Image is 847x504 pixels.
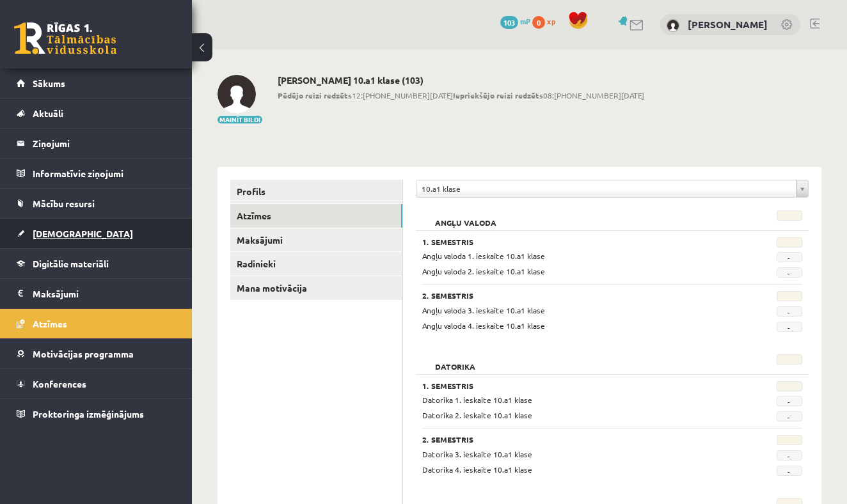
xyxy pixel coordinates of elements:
a: Maksājumi [230,228,402,252]
a: Aktuāli [17,98,176,128]
a: Atzīmes [230,204,402,228]
a: [PERSON_NAME] [688,18,768,31]
span: Aktuāli [33,107,63,119]
span: Angļu valoda 1. ieskaite 10.a1 klase [422,251,545,261]
a: Digitālie materiāli [17,249,176,278]
span: Angļu valoda 4. ieskaite 10.a1 klase [422,320,545,331]
span: - [777,396,802,406]
h2: [PERSON_NAME] 10.a1 klase (103) [278,75,644,86]
b: Iepriekšējo reizi redzēts [453,90,543,100]
span: Sākums [33,77,65,89]
span: - [777,252,802,262]
button: Mainīt bildi [218,116,262,123]
span: 12:[PHONE_NUMBER][DATE] 08:[PHONE_NUMBER][DATE] [278,90,644,101]
legend: Ziņojumi [33,129,176,158]
a: Rīgas 1. Tālmācības vidusskola [14,22,116,54]
legend: Informatīvie ziņojumi [33,159,176,188]
span: Atzīmes [33,318,67,329]
h3: 2. Semestris [422,435,736,444]
span: Datorika 1. ieskaite 10.a1 klase [422,395,532,405]
h3: 2. Semestris [422,291,736,300]
a: Maksājumi [17,279,176,308]
a: Profils [230,180,402,203]
span: - [777,322,802,332]
a: Proktoringa izmēģinājums [17,399,176,429]
span: Motivācijas programma [33,348,134,359]
a: [DEMOGRAPHIC_DATA] [17,219,176,248]
span: 0 [532,16,545,29]
a: Atzīmes [17,309,176,338]
h2: Angļu valoda [422,210,509,223]
a: Radinieki [230,252,402,276]
span: Mācību resursi [33,198,95,209]
a: 10.a1 klase [416,180,808,197]
a: Motivācijas programma [17,339,176,368]
span: Datorika 3. ieskaite 10.a1 klase [422,449,532,459]
span: Angļu valoda 2. ieskaite 10.a1 klase [422,266,545,276]
span: xp [547,16,555,26]
h3: 1. Semestris [422,237,736,246]
span: Digitālie materiāli [33,258,109,269]
b: Pēdējo reizi redzēts [278,90,352,100]
img: Yulia Gorbacheva [218,75,256,113]
span: 10.a1 klase [422,180,791,197]
img: Yulia Gorbacheva [667,19,679,32]
a: Sākums [17,68,176,98]
a: Ziņojumi [17,129,176,158]
span: Angļu valoda 3. ieskaite 10.a1 klase [422,305,545,315]
span: - [777,306,802,317]
a: Konferences [17,369,176,398]
span: - [777,450,802,461]
span: 103 [500,16,518,29]
a: Informatīvie ziņojumi [17,159,176,188]
a: 0 xp [532,16,562,26]
span: Datorika 4. ieskaite 10.a1 klase [422,464,532,475]
span: [DEMOGRAPHIC_DATA] [33,228,133,239]
a: Mācību resursi [17,189,176,218]
a: Mana motivācija [230,276,402,300]
span: - [777,411,802,421]
legend: Maksājumi [33,279,176,308]
span: - [777,267,802,278]
span: Konferences [33,378,86,390]
h2: Datorika [422,354,488,367]
span: Proktoringa izmēģinājums [33,408,144,420]
h3: 1. Semestris [422,381,736,390]
a: 103 mP [500,16,530,26]
span: Datorika 2. ieskaite 10.a1 klase [422,410,532,420]
span: mP [520,16,530,26]
span: - [777,466,802,476]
